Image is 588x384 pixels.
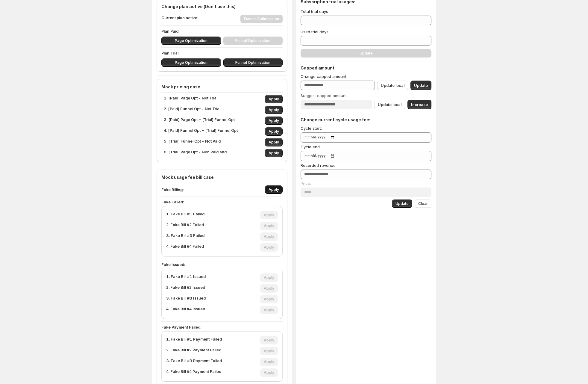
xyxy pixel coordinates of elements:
[161,324,283,330] p: Fake Payment Failed:
[166,358,222,366] p: 3. Fake Bill #3 Payment Failed
[395,201,409,206] span: Update
[265,185,283,194] button: Apply
[166,336,222,344] p: 1. Fake Bill #1 Payment Failed
[265,149,283,157] button: Apply
[411,102,428,108] span: Increase
[161,58,221,67] button: Page Optimization
[164,127,238,136] p: 4. [Paid] Funnel Opt + [Trial] Funnel Opt
[269,108,279,112] span: Apply
[265,127,283,136] button: Apply
[164,95,217,103] p: 1. [Paid] Page Opt - Not Trial
[301,9,328,14] span: Total trial days
[161,4,283,10] h4: Change plan active (Don't use this)
[301,29,328,34] span: Used trial days
[175,38,207,43] span: Page Optimization
[407,100,431,109] button: Increase
[374,100,405,109] button: Update local
[175,60,207,65] span: Page Optimization
[301,181,311,186] span: Price:
[301,74,346,79] span: Change capped amount
[269,118,279,123] span: Apply
[161,199,283,205] p: Fake Failed:
[269,140,279,145] span: Apply
[164,106,220,114] p: 2. [Paid] Funnel Opt - Not Trial
[166,273,206,282] p: 1. Fake Bill #1 Issued
[414,82,428,88] span: Update
[381,82,404,88] span: Update local
[161,84,283,90] h4: Mock pricing case
[161,174,283,180] h4: Mock usage fee bill case
[269,187,279,192] span: Apply
[166,222,204,230] p: 2. Fake Bill #2 Failed
[166,368,221,377] p: 4. Fake Bill #4 Payment Failed
[166,284,205,293] p: 2. Fake Bill #2 Issued
[301,144,321,149] span: Cycle end:
[301,126,322,131] span: Cycle start:
[166,232,204,241] p: 3. Fake Bill #3 Failed
[161,187,184,193] p: Fake Billing:
[161,261,283,267] p: Fake Issued:
[301,163,337,168] span: Recorded revenue:
[269,97,279,102] span: Apply
[418,201,428,206] span: Clear
[265,95,283,103] button: Apply
[164,149,227,157] p: 6. [Trial] Page Opt - Non Paid and
[265,117,283,125] button: Apply
[415,199,431,208] button: Clear
[166,243,204,252] p: 4. Fake Bill #4 Failed
[392,199,412,208] button: Update
[269,129,279,134] span: Apply
[377,81,408,90] button: Update local
[161,28,283,34] p: Plan Paid:
[166,306,205,314] p: 4. Fake Bill #4 Issued
[164,138,221,146] p: 5. [Trial] Funnel Opt - Not Paid
[161,37,221,45] button: Page Optimization
[269,151,279,155] span: Apply
[166,347,221,355] p: 2. Fake Bill #2 Payment Failed
[161,50,283,56] p: Plan Trial:
[166,211,204,219] p: 1. Fake Bill #1 Failed
[301,117,431,123] h4: Change current cycle usage fee:
[301,65,431,71] h4: Capped amount:
[161,15,198,23] p: Current plan active:
[301,93,347,98] span: Suggest capped amount
[378,102,401,108] span: Update local
[265,106,283,114] button: Apply
[410,81,431,90] button: Update
[166,295,206,303] p: 3. Fake Bill #3 Issued
[265,138,283,146] button: Apply
[164,117,235,125] p: 3. [Paid] Page Opt + [Trial] Funnel Opt
[223,58,283,67] button: Funnel Optimization
[235,60,270,65] span: Funnel Optimization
